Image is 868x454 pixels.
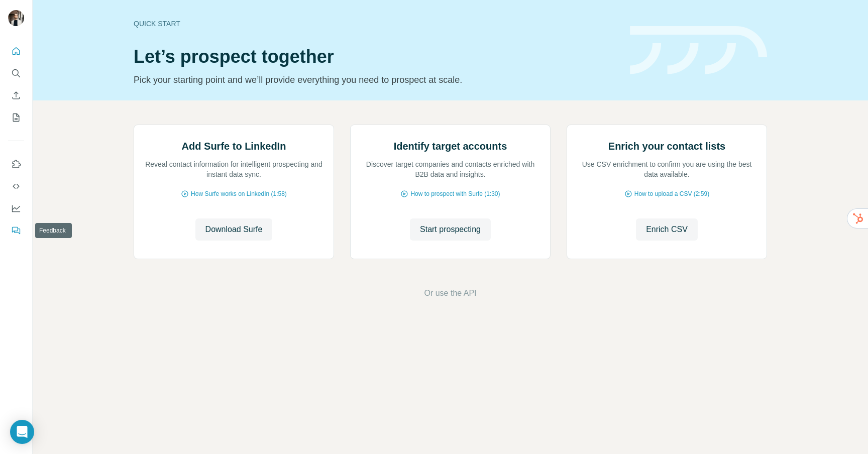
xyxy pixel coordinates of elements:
[8,64,24,82] button: Search
[420,223,481,236] span: Start prospecting
[8,177,24,195] button: Use Surfe API
[10,420,34,444] div: Open Intercom Messenger
[8,42,24,60] button: Quick start
[424,287,476,299] button: Or use the API
[410,189,500,198] span: How to prospect with Surfe (1:30)
[8,155,24,173] button: Use Surfe on LinkedIn
[134,73,618,87] p: Pick your starting point and we’ll provide everything you need to prospect at scale.
[361,159,540,179] p: Discover target companies and contacts enriched with B2B data and insights.
[8,199,24,217] button: Dashboard
[630,26,767,75] img: banner
[636,218,698,241] button: Enrich CSV
[608,139,725,153] h2: Enrich your contact lists
[8,221,24,240] button: Feedback
[195,218,273,241] button: Download Surfe
[191,189,287,198] span: How Surfe works on LinkedIn (1:58)
[410,218,491,241] button: Start prospecting
[646,223,688,236] span: Enrich CSV
[634,189,709,198] span: How to upload a CSV (2:59)
[182,139,286,153] h2: Add Surfe to LinkedIn
[144,159,323,179] p: Reveal contact information for intelligent prospecting and instant data sync.
[8,86,24,104] button: Enrich CSV
[8,108,24,127] button: My lists
[577,159,756,179] p: Use CSV enrichment to confirm you are using the best data available.
[134,47,618,67] h1: Let’s prospect together
[8,10,24,26] img: Avatar
[205,223,263,236] span: Download Surfe
[394,139,507,153] h2: Identify target accounts
[134,19,618,29] div: Quick start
